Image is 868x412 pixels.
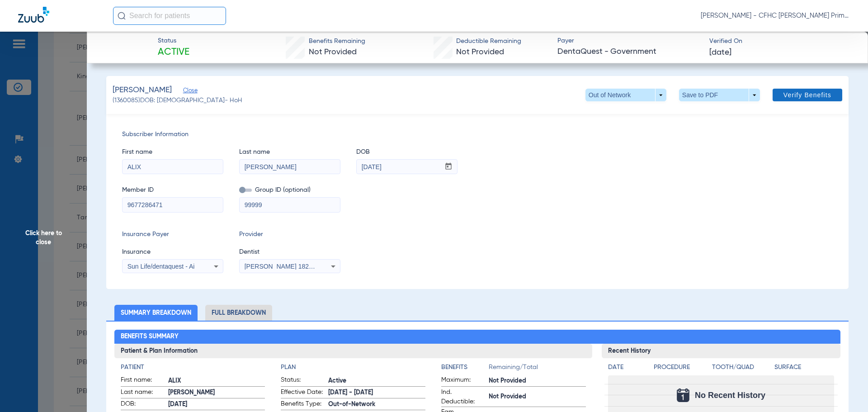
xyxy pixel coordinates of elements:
span: Remaining/Total [489,363,586,375]
span: Not Provided [489,392,586,402]
iframe: Chat Widget [823,369,868,412]
span: Effective Date: [281,388,325,398]
span: DentaQuest - Government [557,46,702,57]
span: [PERSON_NAME] - CFHC [PERSON_NAME] Primary Care Dental [701,11,850,20]
span: First name: [121,375,165,386]
span: Last name: [121,388,165,398]
span: DOB: [121,399,165,410]
span: Not Provided [309,48,357,56]
span: DOB [356,147,458,157]
span: [PERSON_NAME] [113,85,172,96]
h2: Benefits Summary [114,330,841,344]
span: Not Provided [456,48,504,56]
button: Open calendar [440,160,458,174]
span: ALIX [168,376,265,386]
span: Subscriber Information [122,130,833,139]
app-breakdown-title: Surface [774,363,834,375]
span: Payer [557,36,702,46]
button: Verify Benefits [773,89,842,101]
span: Active [328,376,425,386]
app-breakdown-title: Procedure [654,363,709,375]
span: [PERSON_NAME] [168,388,265,398]
span: Ind. Deductible: [441,388,486,407]
span: Benefits Remaining [309,37,365,46]
app-breakdown-title: Date [608,363,646,375]
span: Benefits Type: [281,399,325,410]
img: Search Icon [118,12,126,20]
span: Provider [239,230,340,239]
h3: Patient & Plan Information [114,344,592,358]
span: [DATE] - [DATE] [328,388,425,398]
input: Search for patients [113,7,226,25]
h4: Date [608,363,646,372]
li: Summary Breakdown [114,305,198,321]
span: No Recent History [695,391,765,400]
h4: Patient [121,363,265,372]
span: Dentist [239,247,340,257]
span: Verify Benefits [783,91,831,99]
span: Not Provided [489,376,586,386]
span: [DATE] [709,47,731,58]
span: Deductible Remaining [456,37,521,46]
img: Zuub Logo [18,7,49,23]
span: [DATE] [168,400,265,409]
span: Sun Life/dentaquest - Ai [127,263,195,270]
span: Member ID [122,185,223,195]
img: Calendar [677,388,689,402]
span: Insurance Payer [122,230,223,239]
span: Close [183,87,191,96]
button: Save to PDF [679,89,760,101]
span: Group ID (optional) [239,185,340,195]
h4: Procedure [654,363,709,372]
button: Out of Network [585,89,666,101]
app-breakdown-title: Benefits [441,363,489,375]
h4: Plan [281,363,425,372]
span: (1360085) DOB: [DEMOGRAPHIC_DATA] - HoH [113,96,242,105]
h4: Surface [774,363,834,372]
span: [PERSON_NAME] 1821650375 [245,263,334,270]
span: Out-of-Network [328,400,425,409]
h4: Tooth/Quad [712,363,772,372]
span: Insurance [122,247,223,257]
h4: Benefits [441,363,489,372]
span: Verified On [709,37,854,46]
h3: Recent History [602,344,841,358]
span: Maximum: [441,375,486,386]
app-breakdown-title: Tooth/Quad [712,363,772,375]
span: Last name [239,147,340,157]
span: Status: [281,375,325,386]
li: Full Breakdown [205,305,272,321]
span: First name [122,147,223,157]
span: Status [158,36,189,46]
span: Active [158,46,189,59]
